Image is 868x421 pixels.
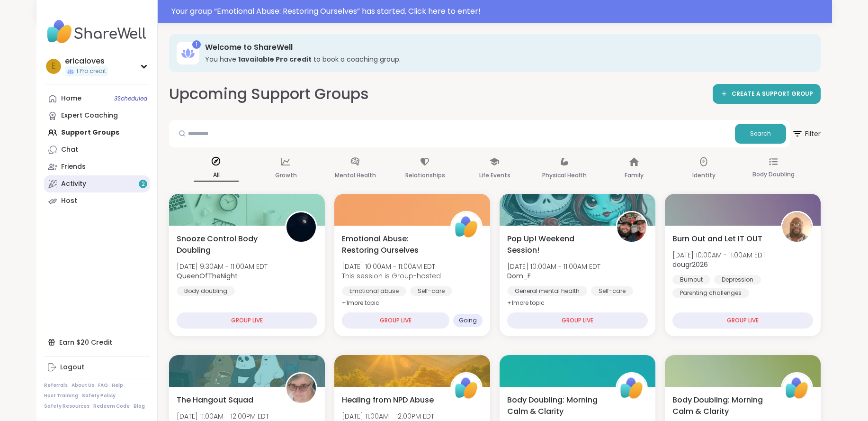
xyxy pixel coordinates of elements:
[205,42,807,53] h3: Welcome to ShareWell
[542,170,587,181] p: Physical Health
[44,141,150,158] a: Chat
[177,312,317,329] div: GROUP LIVE
[61,179,86,189] div: Activity
[507,286,587,296] div: General mental health
[205,55,807,64] h3: You have to book a coaching group.
[275,170,296,181] p: Growth
[342,312,449,329] div: GROUP LIVE
[177,262,268,271] span: [DATE] 9:30AM - 11:00AM EDT
[134,403,145,410] a: Blog
[52,60,55,73] span: e
[617,374,646,403] img: ShareWell
[792,122,821,145] span: Filter
[452,374,481,403] img: ShareWell
[93,403,130,410] a: Redeem Code
[342,262,441,271] span: [DATE] 10:00AM - 11:00AM EDT
[177,412,269,421] span: [DATE] 11:00AM - 12:00PM EDT
[335,170,376,181] p: Mental Health
[177,271,238,281] b: QueenOfTheNight
[714,275,761,284] div: Depression
[177,286,235,296] div: Body doubling
[672,394,770,417] span: Body Doubling: Morning Calm & Clarity
[752,169,794,180] p: Body Doubling
[342,412,441,421] span: [DATE] 11:00AM - 12:00PM EDT
[194,169,239,182] p: All
[44,334,150,351] div: Earn $20 Credit
[44,393,78,399] a: Host Training
[44,90,150,107] a: Home3Scheduled
[44,403,89,410] a: Safety Resources
[782,374,812,403] img: ShareWell
[342,394,434,406] span: Healing from NPD Abuse
[507,233,605,256] span: Pop Up! Weekend Session!
[65,56,108,66] div: ericaloves
[177,233,275,256] span: Snooze Control Body Doubling
[672,233,762,245] span: Burn Out and Let IT OUT
[44,15,150,48] img: ShareWell Nav Logo
[452,212,481,242] img: ShareWell
[286,212,316,242] img: QueenOfTheNight
[44,175,150,192] a: Activity2
[141,180,144,188] span: 2
[672,288,749,298] div: Parenting challenges
[76,67,106,75] span: 1 Pro credit
[405,170,445,181] p: Relationships
[82,393,116,399] a: Safety Policy
[44,107,150,124] a: Expert Coaching
[625,170,644,181] p: Family
[342,233,440,256] span: Emotional Abuse: Restoring Ourselves
[61,145,78,155] div: Chat
[60,363,84,372] div: Logout
[591,286,633,296] div: Self-care
[238,55,312,64] b: 1 available Pro credit
[169,83,369,105] h2: Upcoming Support Groups
[672,275,710,284] div: Burnout
[479,170,510,181] p: Life Events
[792,120,821,147] button: Filter
[114,95,147,102] span: 3 Scheduled
[672,250,766,260] span: [DATE] 10:00AM - 11:00AM EDT
[672,312,813,329] div: GROUP LIVE
[177,394,253,406] span: The Hangout Squad
[732,90,813,98] span: CREATE A SUPPORT GROUP
[507,312,648,329] div: GROUP LIVE
[507,271,531,281] b: Dom_F
[342,271,441,281] span: This session is Group-hosted
[44,192,150,210] a: Host
[342,286,406,296] div: Emotional abuse
[44,382,68,389] a: Referrals
[410,286,452,296] div: Self-care
[44,359,150,376] a: Logout
[782,212,812,242] img: dougr2026
[713,84,821,104] a: CREATE A SUPPORT GROUP
[171,6,826,17] div: Your group “ Emotional Abuse: Restoring Ourselves ” has started. Click here to enter!
[672,260,708,269] b: dougr2026
[44,158,150,175] a: Friends
[72,382,94,389] a: About Us
[61,111,118,120] div: Expert Coaching
[286,374,316,403] img: Susan
[507,262,600,271] span: [DATE] 10:00AM - 11:00AM EDT
[507,394,605,417] span: Body Doubling: Morning Calm & Clarity
[617,212,646,242] img: Dom_F
[692,170,715,181] p: Identity
[61,196,77,206] div: Host
[98,382,108,389] a: FAQ
[192,40,201,49] div: 1
[112,382,123,389] a: Help
[735,124,786,144] button: Search
[61,162,86,172] div: Friends
[750,129,771,138] span: Search
[61,94,81,103] div: Home
[459,317,477,324] span: Going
